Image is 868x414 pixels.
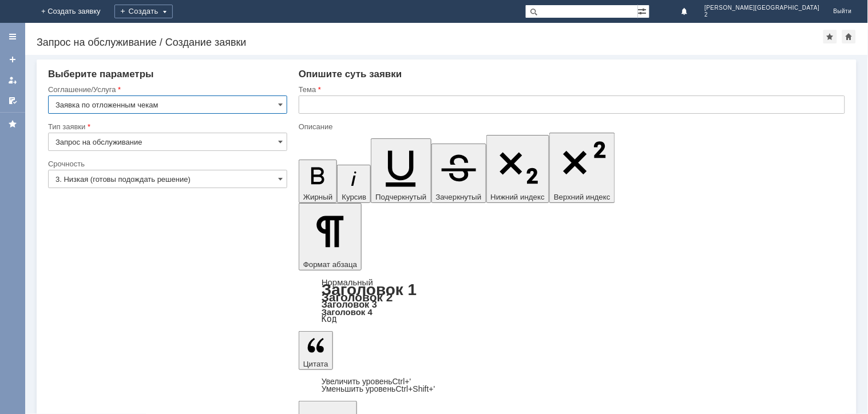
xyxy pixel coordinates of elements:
[371,138,431,203] button: Подчеркнутый
[842,30,856,43] div: Сделать домашней страницей
[396,384,435,393] span: Ctrl+Shift+'
[303,260,357,269] span: Формат абзаца
[486,135,550,203] button: Нижний индекс
[303,193,333,201] span: Жирный
[3,71,22,89] a: Мои заявки
[322,384,435,393] a: Decrease
[303,360,328,368] span: Цитата
[705,11,820,18] span: 2
[322,277,373,287] a: Нормальный
[705,5,820,11] span: [PERSON_NAME][GEOGRAPHIC_DATA]
[375,193,426,201] span: Подчеркнутый
[3,91,22,110] a: Мои согласования
[638,5,649,16] span: Расширенный поиск
[299,203,362,270] button: Формат абзаца
[431,144,486,203] button: Зачеркнутый
[37,37,823,48] div: Запрос на обслуживание / Создание заявки
[554,193,611,201] span: Верхний индекс
[299,69,402,79] span: Опишите суть заявки
[3,50,22,69] a: Создать заявку
[299,123,843,130] div: Описание
[823,30,837,43] div: Добавить в избранное
[337,165,371,203] button: Курсив
[322,281,417,298] a: Заголовок 1
[48,123,285,130] div: Тип заявки
[48,86,285,93] div: Соглашение/Услуга
[48,160,285,168] div: Срочность
[299,160,338,203] button: Жирный
[491,193,545,201] span: Нижний индекс
[549,133,615,203] button: Верхний индекс
[322,299,377,309] a: Заголовок 3
[436,193,482,201] span: Зачеркнутый
[48,69,154,79] span: Выберите параметры
[299,86,843,93] div: Тема
[342,193,366,201] span: Курсив
[322,314,337,324] a: Код
[322,290,393,304] a: Заголовок 2
[322,307,372,317] a: Заголовок 4
[299,278,845,323] div: Формат абзаца
[114,5,173,18] div: Создать
[299,378,845,393] div: Цитата
[393,377,411,386] span: Ctrl+'
[322,377,411,386] a: Increase
[299,331,333,370] button: Цитата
